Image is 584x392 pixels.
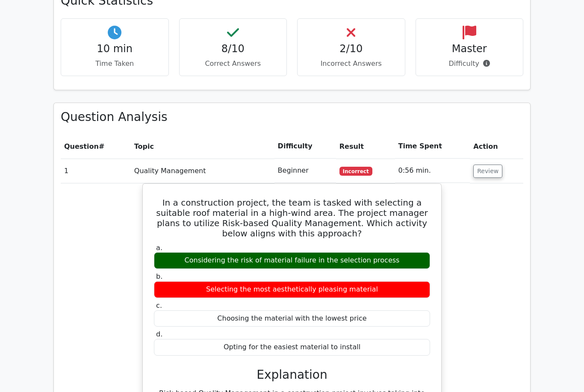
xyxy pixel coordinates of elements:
p: Incorrect Answers [304,59,398,69]
div: Opting for the easiest material to install [154,339,430,356]
h3: Question Analysis [61,110,523,125]
p: Difficulty [423,59,516,69]
h3: Explanation [159,368,425,383]
span: b. [156,273,162,281]
th: Action [470,135,523,159]
h4: 10 min [68,43,162,56]
th: # [61,135,131,159]
td: Quality Management [131,159,274,183]
th: Difficulty [274,135,336,159]
button: Review [473,165,502,178]
p: Time Taken [68,59,162,69]
h5: In a construction project, the team is tasked with selecting a suitable roof material in a high-w... [153,198,431,239]
th: Result [336,135,395,159]
span: a. [156,244,162,252]
td: 0:56 min. [395,159,470,183]
div: Choosing the material with the lowest price [154,311,430,327]
h4: 8/10 [186,43,280,56]
h4: 2/10 [304,43,398,56]
span: c. [156,302,162,310]
div: Considering the risk of material failure in the selection process [154,253,430,269]
td: 1 [61,159,131,183]
div: Selecting the most aesthetically pleasing material [154,282,430,298]
p: Correct Answers [186,59,280,69]
span: Incorrect [339,167,372,176]
th: Time Spent [395,135,470,159]
h4: Master [423,43,516,56]
span: d. [156,330,162,339]
span: Question [64,143,99,151]
th: Topic [131,135,274,159]
td: Beginner [274,159,336,183]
